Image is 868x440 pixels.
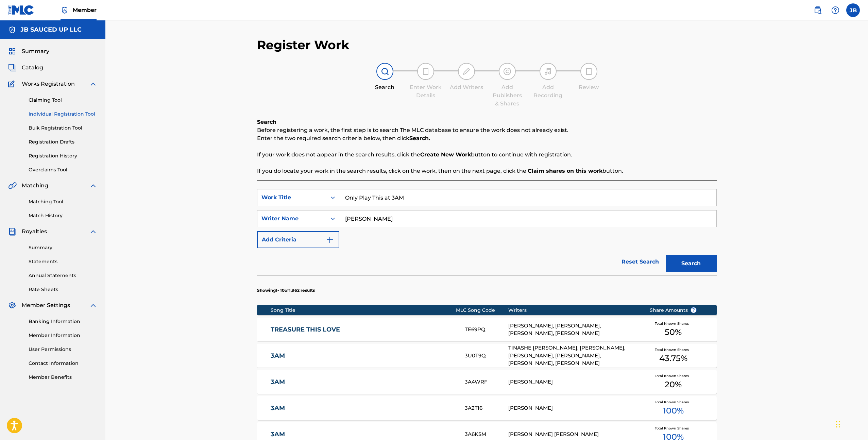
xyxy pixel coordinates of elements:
iframe: Chat Widget [834,407,868,440]
img: Top Rightsholder [61,6,69,14]
div: Add Publishers & Shares [490,83,524,108]
div: Drag [836,414,840,435]
a: Summary [29,244,97,251]
p: If your work does not appear in the search results, click the button to continue with registration. [257,151,717,159]
img: step indicator icon for Add Writers [462,67,471,75]
p: Enter the two required search criteria below, then click [257,134,717,142]
span: Total Known Shares [655,321,692,326]
div: MLC Song Code [456,307,508,314]
img: step indicator icon for Add Recording [544,67,552,75]
a: 3AM [271,378,456,386]
img: Accounts [8,26,16,34]
a: Contact Information [29,360,97,367]
div: Add Writers [449,83,483,91]
h5: JB SAUCED UP LLC [20,26,82,34]
strong: Create New Work [420,151,471,158]
img: Matching [8,182,17,190]
span: 20 % [665,378,682,391]
img: step indicator icon for Search [381,67,389,75]
div: [PERSON_NAME] [508,404,639,412]
a: Matching Tool [29,198,97,205]
a: 3AM [271,430,456,438]
b: Search [257,119,276,125]
a: Annual Statements [29,272,97,279]
div: Writers [508,307,639,314]
div: Work Title [261,193,323,202]
img: expand [89,182,97,190]
a: Individual Registration Tool [29,111,97,118]
span: Royalties [22,227,47,236]
img: step indicator icon for Enter Work Details [422,67,430,75]
span: Total Known Shares [655,373,692,378]
a: Statements [29,258,97,265]
div: Song Title [271,307,456,314]
div: User Menu [846,3,860,17]
img: help [831,6,839,14]
div: Writer Name [261,215,323,223]
span: Catalog [22,64,43,72]
strong: Claim shares on this work [528,168,602,174]
span: Summary [22,47,49,55]
iframe: Resource Center [849,308,868,363]
form: Search Form [257,189,717,275]
div: [PERSON_NAME] [PERSON_NAME] [508,430,639,438]
a: Registration History [29,152,97,159]
a: User Permissions [29,346,97,353]
span: Matching [22,182,48,190]
p: Before registering a work, the first step is to search The MLC database to ensure the work does n... [257,126,717,134]
img: step indicator icon for Add Publishers & Shares [503,67,511,75]
div: Enter Work Details [409,83,443,100]
div: 3A4WRF [465,378,508,386]
img: step indicator icon for Review [585,67,593,75]
div: Search [368,83,402,91]
span: 100 % [663,405,684,417]
div: 3U0T9Q [465,352,508,360]
a: Bulk Registration Tool [29,124,97,132]
a: 3AM [271,352,456,360]
div: [PERSON_NAME], [PERSON_NAME], [PERSON_NAME], [PERSON_NAME] [508,322,639,337]
a: Registration Drafts [29,138,97,146]
span: Member [73,6,97,14]
span: Total Known Shares [655,400,692,405]
img: Member Settings [8,301,16,309]
p: If you do locate your work in the search results, click on the work, then on the next page, click... [257,167,717,175]
img: Catalog [8,64,16,72]
div: [PERSON_NAME] [508,378,639,386]
div: TINASHE [PERSON_NAME], [PERSON_NAME], [PERSON_NAME], [PERSON_NAME], [PERSON_NAME], [PERSON_NAME] [508,344,639,367]
span: Works Registration [22,80,75,88]
div: TE69PQ [465,326,508,334]
span: 50 % [665,326,682,338]
img: Works Registration [8,80,17,88]
a: CatalogCatalog [8,64,43,72]
div: Add Recording [531,83,565,100]
a: Claiming Tool [29,97,97,104]
a: Member Information [29,332,97,339]
span: 43.75 % [659,352,687,365]
img: Royalties [8,227,16,236]
p: Showing 1 - 10 of 1,962 results [257,287,315,293]
a: Overclaims Tool [29,166,97,173]
div: 3A2TI6 [465,404,508,412]
div: Help [829,3,842,17]
span: Total Known Shares [655,426,692,431]
strong: Search. [409,135,430,141]
img: MLC Logo [8,5,34,15]
a: SummarySummary [8,47,49,55]
button: Search [666,255,717,272]
img: expand [89,80,97,88]
a: 3AM [271,404,456,412]
span: Share Amounts [650,307,697,314]
a: Reset Search [618,254,662,269]
img: 9d2ae6d4665cec9f34b9.svg [326,236,334,244]
img: expand [89,227,97,236]
a: Public Search [811,3,824,17]
a: Member Benefits [29,374,97,381]
span: Member Settings [22,301,70,309]
button: Add Criteria [257,231,339,248]
a: Rate Sheets [29,286,97,293]
img: Summary [8,47,16,55]
img: expand [89,301,97,309]
div: 3A6KSM [465,430,508,438]
h2: Register Work [257,37,350,53]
